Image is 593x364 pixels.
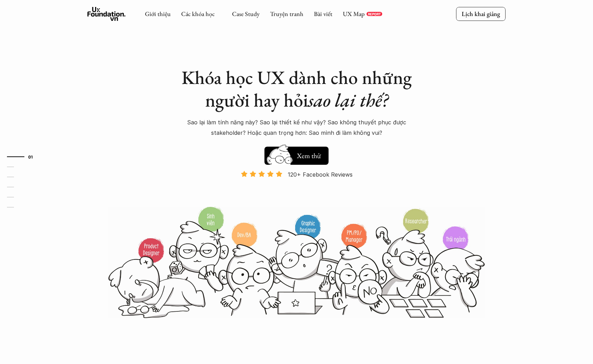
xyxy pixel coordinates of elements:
em: sao lại thế? [308,88,388,112]
a: Case Study [232,10,260,18]
a: Các khóa học [181,10,215,18]
p: 120+ Facebook Reviews [288,169,353,180]
p: REPORT [368,12,381,16]
a: UX Map [343,10,365,18]
h1: Khóa học UX dành cho những người hay hỏi [175,66,418,111]
a: Xem thử [264,143,329,165]
a: 01 [7,153,40,161]
a: Bài viết [314,10,332,18]
p: Lịch khai giảng [462,10,500,18]
a: Lịch khai giảng [456,7,506,21]
h5: Xem thử [296,151,322,161]
a: Truyện tranh [270,10,303,18]
p: Sao lại làm tính năng này? Sao lại thiết kế như vậy? Sao không thuyết phục được stakeholder? Hoặc... [175,117,418,138]
strong: 01 [28,154,33,159]
a: 120+ Facebook Reviews [234,170,359,206]
a: Giới thiệu [145,10,171,18]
